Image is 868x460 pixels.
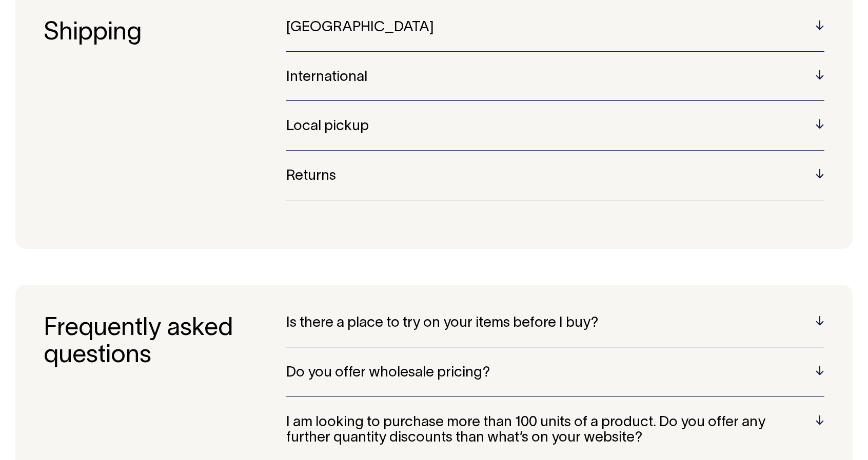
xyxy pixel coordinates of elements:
[286,365,824,381] h5: Do you offer wholesale pricing?
[286,316,824,331] h5: Is there a place to try on your items before I buy?
[286,70,824,86] h5: International
[286,119,824,135] h5: Local pickup
[44,20,286,218] h3: Shipping
[286,415,824,447] h5: I am looking to purchase more than 100 units of a product. Do you offer any further quantity disc...
[286,169,824,184] h5: Returns
[286,20,824,36] h5: [GEOGRAPHIC_DATA]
